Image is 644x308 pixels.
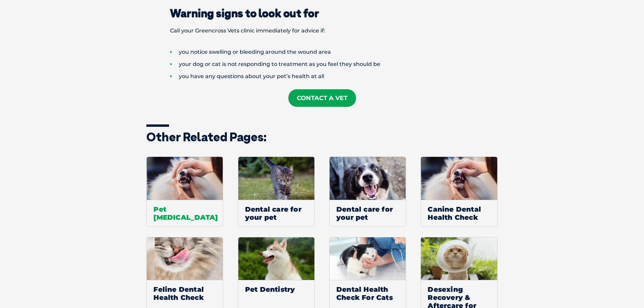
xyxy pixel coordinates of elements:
strong: Warning signs to look out for [170,6,319,20]
a: Contact a Vet [288,89,356,107]
span: Dental Health Check For Cats [330,280,406,307]
a: Pet [MEDICAL_DATA] [146,157,223,227]
span: Pet Dentistry [238,280,314,299]
span: Canine Dental Health Check [421,200,497,227]
a: Canine Dental Health Check [421,157,497,227]
span: Pet [MEDICAL_DATA] [147,200,223,227]
span: Dental care for your pet [330,200,406,227]
a: Dental care for your pet [329,157,406,227]
h3: Other related pages: [146,131,498,143]
span: Feline Dental Health Check [147,280,223,307]
span: Dental care for your pet [238,200,314,227]
li: you have any questions about your pet’s health at all [170,70,498,82]
li: you notice swelling or bleeding around the wound area [170,46,498,58]
p: Call your Greencross Vets clinic immediately for advice if: [146,25,498,37]
li: your dog or cat is not responding to treatment as you feel they should be [170,58,498,70]
a: Dental care for your pet [238,157,315,227]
